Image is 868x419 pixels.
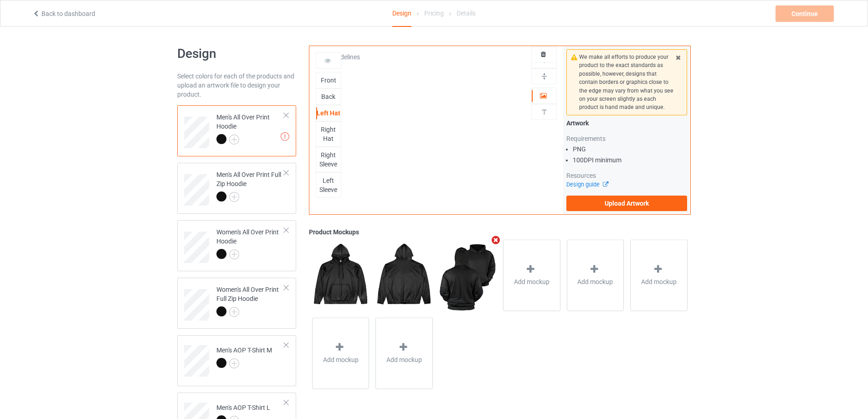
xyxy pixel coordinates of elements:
[375,318,433,389] div: Add mockup
[177,72,296,99] div: Select colors for each of the products and upload an artwork file to design your product.
[566,134,687,143] div: Requirements
[229,358,239,368] img: svg+xml;base64,PD94bWwgdmVyc2lvbj0iMS4wIiBlbmNvZGluZz0iVVRGLTgiPz4KPHN2ZyB3aWR0aD0iMjJweCIgaGVpZ2...
[177,105,296,156] div: Men's All Over Print Hoodie
[309,228,691,237] div: Product Mockups
[490,235,502,245] i: Remove mockup
[177,278,296,329] div: Women's All Over Print Full Zip Hoodie
[316,92,341,101] div: Back
[316,125,341,143] div: Right Hat
[312,240,369,311] img: regular.jpg
[177,46,296,62] h1: Design
[540,108,549,116] img: svg%3E%0A
[540,72,549,81] img: svg%3E%0A
[216,228,284,259] div: Women's All Over Print Hoodie
[573,155,687,165] li: 100 DPI minimum
[566,119,687,128] div: Artwork
[32,10,95,17] a: Back to dashboard
[177,220,296,271] div: Women's All Over Print Hoodie
[641,278,677,287] span: Add mockup
[316,76,341,85] div: Front
[229,307,239,317] img: svg+xml;base64,PD94bWwgdmVyc2lvbj0iMS4wIiBlbmNvZGluZz0iVVRGLTgiPz4KPHN2ZyB3aWR0aD0iMjJweCIgaGVpZ2...
[579,53,674,112] div: We make all efforts to produce your product to the exact standards as possible, however, designs ...
[229,249,239,259] img: svg+xml;base64,PD94bWwgdmVyc2lvbj0iMS4wIiBlbmNvZGluZz0iVVRGLTgiPz4KPHN2ZyB3aWR0aD0iMjJweCIgaGVpZ2...
[457,0,476,26] div: Details
[567,240,624,311] div: Add mockup
[375,240,432,311] img: regular.jpg
[316,109,341,118] div: Left Hat
[229,134,239,145] img: svg+xml;base64,PD94bWwgdmVyc2lvbj0iMS4wIiBlbmNvZGluZz0iVVRGLTgiPz4KPHN2ZyB3aWR0aD0iMjJweCIgaGVpZ2...
[323,356,359,365] span: Add mockup
[216,285,284,316] div: Women's All Over Print Full Zip Hoodie
[439,240,496,311] img: regular.jpg
[316,176,341,194] div: Left Sleeve
[514,278,550,287] span: Add mockup
[566,171,687,180] div: Resources
[386,356,422,365] span: Add mockup
[177,163,296,214] div: Men's All Over Print Full Zip Hoodie
[216,113,284,144] div: Men's All Over Print Hoodie
[312,318,370,389] div: Add mockup
[577,278,613,287] span: Add mockup
[177,335,296,386] div: Men's AOP T-Shirt M
[566,181,608,188] a: Design guide
[424,0,444,26] div: Pricing
[503,240,560,311] div: Add mockup
[392,0,411,27] div: Design
[630,240,688,311] div: Add mockup
[281,132,289,141] img: exclamation icon
[573,145,687,154] li: PNG
[566,196,687,211] label: Upload Artwork
[229,192,239,202] img: svg+xml;base64,PD94bWwgdmVyc2lvbj0iMS4wIiBlbmNvZGluZz0iVVRGLTgiPz4KPHN2ZyB3aWR0aD0iMjJweCIgaGVpZ2...
[216,170,284,201] div: Men's All Over Print Full Zip Hoodie
[316,150,341,169] div: Right Sleeve
[216,346,272,367] div: Men's AOP T-Shirt M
